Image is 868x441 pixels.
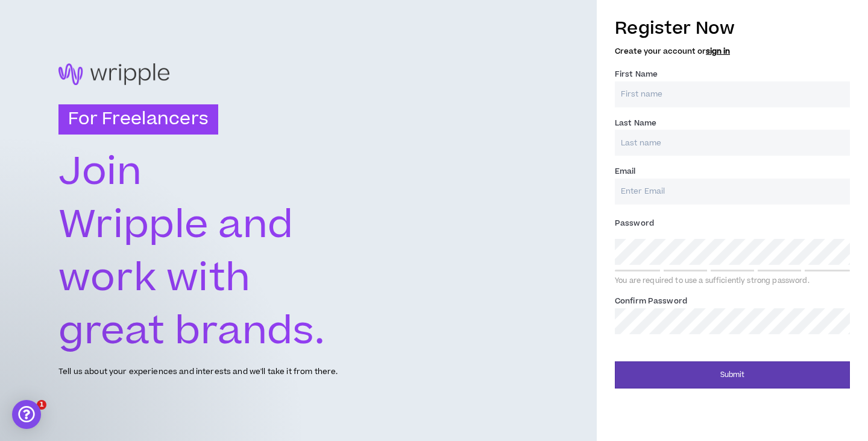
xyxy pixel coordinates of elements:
a: sign in [706,46,730,57]
label: Last Name [615,113,656,133]
text: Join [58,144,142,200]
h3: Register Now [615,16,850,41]
label: First Name [615,65,658,84]
input: Enter Email [615,179,850,205]
p: Tell us about your experiences and interests and we'll take it from there. [58,366,338,378]
div: You are required to use a sufficiently strong password. [615,276,850,286]
text: great brands. [58,304,324,360]
input: First name [615,81,850,107]
input: Last name [615,130,850,156]
button: Submit [615,361,850,389]
label: Confirm Password [615,291,687,311]
text: Wripple and [58,197,294,253]
span: 1 [37,400,46,410]
text: work with [58,250,251,306]
div: Open Intercom Messenger [12,400,41,429]
h3: For Freelancers [58,104,218,135]
label: Email [615,162,636,181]
h5: Create your account or [615,47,850,56]
span: Password [615,218,654,229]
